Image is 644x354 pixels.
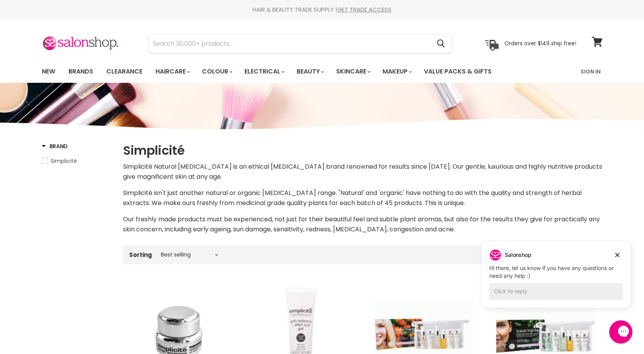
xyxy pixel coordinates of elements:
form: Product [149,34,452,53]
a: Electrical [239,63,289,80]
a: New [36,63,61,80]
nav: Main [32,60,612,83]
p: Our freshly made products must be experienced, not just for their beautiful feel and subtle plant... [123,214,603,234]
h1: Simplicité [123,142,603,159]
a: Simplicité [42,157,113,165]
a: Skincare [330,63,375,80]
h3: Brand [42,142,68,150]
span: Simplicité Natural [MEDICAL_DATA] is an ethical [MEDICAL_DATA] brand renowned for results since [... [123,162,602,181]
a: Brands [63,63,99,80]
iframe: Gorgias live chat messenger [605,318,636,346]
div: HAIR & BEAUTY TRADE SUPPLY | [32,6,612,14]
a: Makeup [377,63,417,80]
a: Clearance [101,63,148,80]
iframe: Gorgias live chat campaigns [476,240,636,319]
button: Search [431,35,451,53]
a: Haircare [150,63,195,80]
a: Value Packs & Gifts [418,63,497,80]
span: Simplicité [51,157,77,165]
a: GET TRADE ACCESS [337,5,391,14]
a: Beauty [291,63,329,80]
input: Search [149,35,431,53]
p: Orders over $149 ship free! [504,40,576,47]
a: Colour [196,63,237,80]
p: Simplicité isn't just another natural or organic [MEDICAL_DATA] range. "Natural' and 'organic' ha... [123,188,603,208]
a: Sign In [576,63,605,80]
label: Sorting [129,251,152,258]
ul: Main menu [36,60,537,83]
